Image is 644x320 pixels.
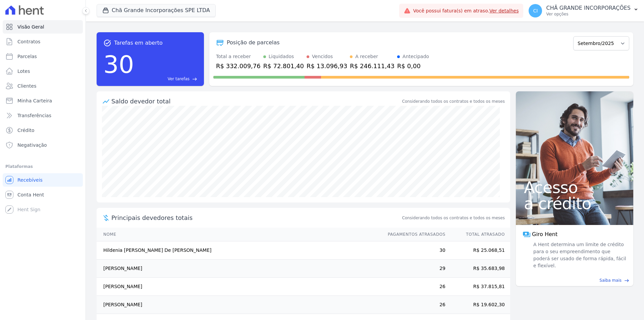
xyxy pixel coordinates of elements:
td: Hildenia [PERSON_NAME] De [PERSON_NAME] [97,241,381,260]
p: Ver opções [546,11,631,17]
td: 26 [381,278,446,296]
button: CI CHÃ GRANDE INCORPORAÇÕES Ver opções [523,1,644,20]
td: 26 [381,296,446,314]
div: R$ 0,00 [397,61,429,71]
div: Antecipado [402,53,429,60]
a: Recebíveis [3,173,83,187]
span: Crédito [17,127,35,134]
td: [PERSON_NAME] [97,296,381,314]
span: east [624,278,629,283]
span: Minha Carteira [17,97,52,104]
a: Ver detalhes [489,8,519,13]
td: 29 [381,260,446,278]
p: CHÃ GRANDE INCORPORAÇÕES [546,5,631,11]
a: Transferências [3,109,83,122]
span: CI [533,8,538,13]
span: Giro Hent [532,230,557,238]
div: R$ 332.009,76 [216,61,261,71]
td: R$ 19.602,30 [446,296,510,314]
a: Saiba mais east [520,277,629,283]
span: A Hent determina um limite de crédito para o seu empreendimento que poderá ser usado de forma ráp... [532,241,627,269]
div: Vencidos [312,53,333,60]
button: Chã Grande Incorporações SPE LTDA [97,4,216,17]
td: 30 [381,241,446,260]
a: Visão Geral [3,20,83,34]
span: Ver tarefas [168,76,190,82]
span: Principais devedores totais [111,213,401,222]
span: Acesso [524,179,625,195]
span: Você possui fatura(s) em atraso. [413,7,519,14]
span: Considerando todos os contratos e todos os meses [402,215,505,221]
td: [PERSON_NAME] [97,278,381,296]
span: Clientes [17,83,36,89]
td: [PERSON_NAME] [97,260,381,278]
div: Saldo devedor total [111,97,401,106]
div: R$ 72.801,40 [263,61,304,71]
div: Considerando todos os contratos e todos os meses [402,98,505,104]
div: Total a receber [216,53,261,60]
th: Nome [97,228,381,241]
a: Parcelas [3,50,83,63]
span: a crédito [524,195,625,212]
td: R$ 35.683,98 [446,260,510,278]
a: Ver tarefas east [137,76,197,82]
a: Minha Carteira [3,94,83,107]
a: Lotes [3,64,83,78]
div: Liquidados [269,53,294,60]
span: Negativação [17,142,47,148]
span: Conta Hent [17,191,44,198]
span: Saiba mais [599,277,622,283]
span: Visão Geral [17,24,44,30]
td: R$ 37.815,81 [446,278,510,296]
a: Conta Hent [3,188,83,201]
span: Recebíveis [17,177,43,183]
a: Crédito [3,124,83,137]
th: Pagamentos Atrasados [381,228,446,241]
div: 30 [103,47,134,82]
span: east [192,77,197,82]
a: Contratos [3,35,83,48]
span: task_alt [103,39,111,47]
div: Posição de parcelas [227,39,280,47]
div: R$ 246.111,43 [350,61,394,71]
span: Parcelas [17,53,37,60]
a: Negativação [3,138,83,152]
span: Contratos [17,38,40,45]
span: Lotes [17,68,30,75]
div: Plataformas [5,163,80,171]
span: Transferências [17,112,51,119]
div: R$ 13.096,93 [307,61,347,71]
th: Total Atrasado [446,228,510,241]
td: R$ 25.068,51 [446,241,510,260]
span: Tarefas em aberto [114,39,163,47]
div: A receber [355,53,378,60]
a: Clientes [3,79,83,93]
